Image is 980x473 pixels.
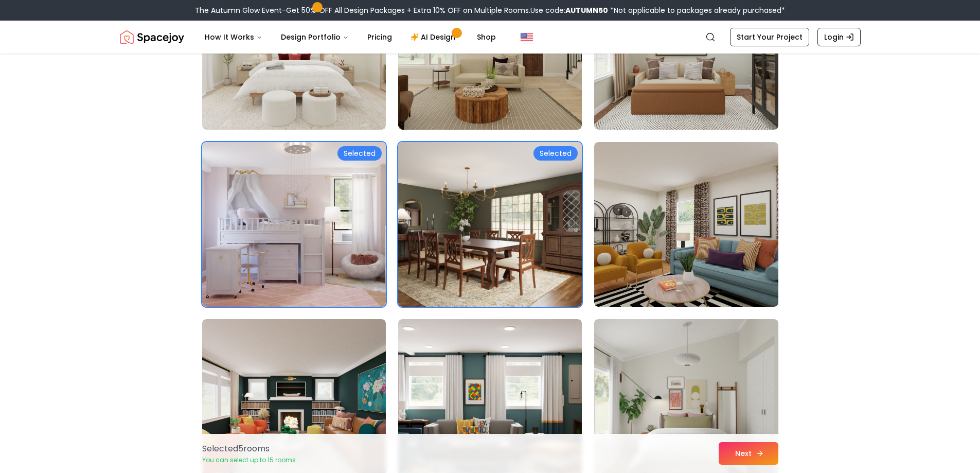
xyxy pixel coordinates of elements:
[594,142,778,307] img: Room room-51
[817,28,861,46] a: Login
[202,142,386,307] img: Room room-49
[197,27,271,47] button: How It Works
[530,5,608,15] span: Use code:
[521,31,533,43] img: United States
[202,443,296,455] p: Selected 5 room s
[120,21,861,54] nav: Global
[195,5,785,15] div: The Autumn Glow Event-Get 50% OFF All Design Packages + Extra 10% OFF on Multiple Rooms.
[337,146,382,161] div: Selected
[202,456,296,464] p: You can select up to 15 rooms
[730,28,809,46] a: Start Your Project
[197,27,504,47] nav: Main
[469,27,504,47] a: Shop
[608,5,785,15] span: *Not applicable to packages already purchased*
[719,442,778,465] button: Next
[565,5,608,15] b: AUTUMN50
[533,146,578,161] div: Selected
[359,27,400,47] a: Pricing
[120,27,184,47] a: Spacejoy
[120,27,184,47] img: Spacejoy Logo
[398,142,582,307] img: Room room-50
[273,27,357,47] button: Design Portfolio
[402,27,467,47] a: AI Design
